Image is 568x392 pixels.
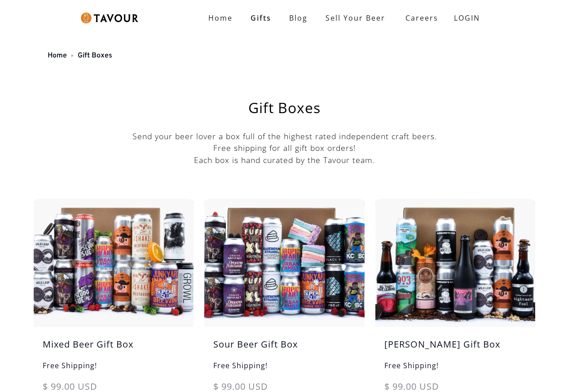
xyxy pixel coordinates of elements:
[445,9,489,27] a: LOGIN
[56,101,513,115] h1: Gift Boxes
[199,9,242,27] a: Home
[375,360,535,380] h6: Free Shipping!
[34,130,535,166] p: Send your beer lover a box full of the highest rated independent craft beers. Free shipping for a...
[34,338,194,360] h5: Mixed Beer Gift Box
[280,9,317,27] a: Blog
[204,360,364,380] h6: Free Shipping!
[208,13,233,23] strong: Home
[375,338,535,360] h5: [PERSON_NAME] Gift Box
[48,51,67,60] a: Home
[405,9,438,27] strong: Careers
[34,360,194,380] h6: Free Shipping!
[394,5,445,31] a: Careers
[242,9,280,27] a: Gifts
[317,9,394,27] a: Sell Your Beer
[204,338,364,360] h5: Sour Beer Gift Box
[78,51,112,60] a: Gift Boxes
